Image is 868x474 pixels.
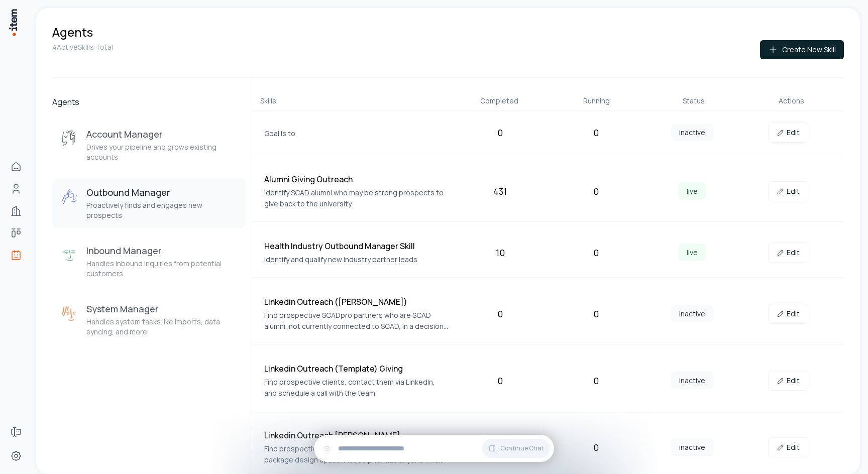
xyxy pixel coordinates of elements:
[52,24,93,40] h1: Agents
[552,307,640,321] div: 0
[52,236,246,287] button: Inbound ManagerInbound ManagerHandles inbound inquiries from potential customers
[52,96,246,108] h2: Agents
[86,186,238,198] h3: Outbound Manager
[6,223,26,243] a: deals
[456,374,544,388] div: 0
[768,243,808,263] a: Edit
[264,128,448,139] p: Goal is to
[264,377,448,399] p: Find prospective clients, contact them via LinkedIn, and schedule a call with the team.
[671,438,713,456] span: inactive
[60,247,78,265] img: Inbound Manager
[8,8,18,37] img: Item Brain Logo
[456,126,544,140] div: 0
[456,184,544,198] div: 431
[6,157,26,177] a: Home
[6,422,26,442] a: Forms
[52,295,246,345] button: System ManagerSystem ManagerHandles system tasks like imports, data syncing, and more
[768,123,808,143] a: Edit
[60,305,78,323] img: System Manager
[260,96,447,106] div: Skills
[552,440,640,454] div: 0
[649,96,739,106] div: Status
[552,126,640,140] div: 0
[264,187,448,209] p: Identify SCAD alumni who may be strong prospects to give back to the university.
[52,120,246,170] button: Account ManagerAccount ManagerDrives your pipeline and grows existing accounts
[768,437,808,457] a: Edit
[671,124,713,141] span: inactive
[768,181,808,201] a: Edit
[6,179,26,199] a: Contacts
[86,128,238,140] h3: Account Manager
[264,173,448,185] h4: Alumni Giving Outreach
[264,429,448,441] h4: Linkedin Outreach [PERSON_NAME]
[768,304,808,324] a: Edit
[679,182,706,200] span: live
[456,307,544,321] div: 0
[86,142,238,162] p: Drives your pipeline and grows existing accounts
[264,363,448,375] h4: Linkedin Outreach (Template) Giving
[455,96,544,106] div: Completed
[552,374,640,388] div: 0
[314,435,554,462] div: Continue Chat
[264,310,448,332] p: Find prospective SCADpro partners who are SCAD alumni, not currently connected to SCAD, in a deci...
[264,254,448,265] p: Identify and qualify new industry partner leads
[552,96,641,106] div: Running
[482,439,550,458] button: Continue Chat
[60,130,78,148] img: Account Manager
[768,371,808,391] a: Edit
[6,446,26,466] a: Settings
[552,184,640,198] div: 0
[86,303,238,315] h3: System Manager
[52,178,246,228] button: Outbound ManagerOutbound ManagerProactively finds and engages new prospects
[671,372,713,389] span: inactive
[671,305,713,322] span: inactive
[52,42,113,52] p: 4 Active Skills Total
[679,244,706,261] span: live
[6,245,26,265] a: Agents
[264,443,448,465] p: Find prospective SCADpro brand partners in the package design space. Please prioritize anyone who...
[86,200,238,220] p: Proactively finds and engages new prospects
[86,259,238,279] p: Handles inbound inquiries from potential customers
[552,246,640,260] div: 0
[86,317,238,337] p: Handles system tasks like imports, data syncing, and more
[746,96,836,106] div: Actions
[60,188,78,206] img: Outbound Manager
[456,246,544,260] div: 10
[264,296,448,308] h4: Linkedin Outreach ([PERSON_NAME])
[264,240,448,252] h4: Health Industry Outbound Manager Skill
[86,245,238,257] h3: Inbound Manager
[760,40,844,59] button: Create New Skill
[500,444,544,452] span: Continue Chat
[6,201,26,221] a: Companies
